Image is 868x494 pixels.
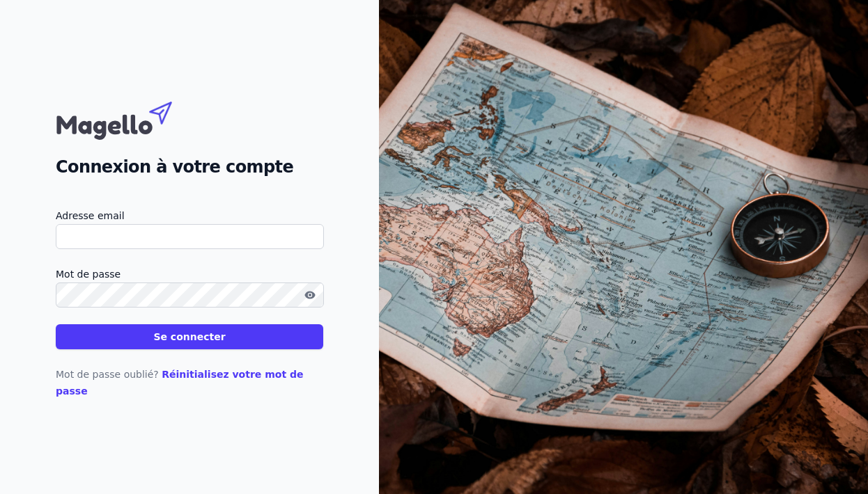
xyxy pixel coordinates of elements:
[56,266,323,282] label: Mot de passe
[56,95,202,143] img: Magello
[56,369,304,397] a: Réinitialisez votre mot de passe
[56,207,323,224] label: Adresse email
[56,366,323,399] p: Mot de passe oublié?
[56,154,323,180] h2: Connexion à votre compte
[56,324,323,349] button: Se connecter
